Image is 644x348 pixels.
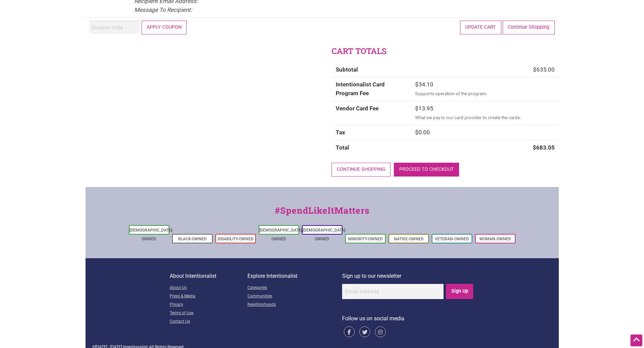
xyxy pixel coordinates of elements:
a: Woman-Owned [479,237,511,241]
th: Total [332,140,411,155]
a: [DEMOGRAPHIC_DATA]-Owned [129,228,173,241]
a: Terms of Use [170,309,247,318]
p: Explore Intentionalist [247,272,342,280]
small: Supports operation of the program. [415,91,487,96]
th: Subtotal [332,62,411,77]
a: Black-Owned [178,237,207,241]
a: Categories [247,284,342,292]
button: Update cart [460,21,501,34]
a: About Us [170,284,247,292]
p: Sign up to our newsletter [342,272,474,280]
a: Contact Us [170,318,247,326]
span: $ [533,144,536,151]
a: Minority-Owned [348,237,383,241]
p: Follow us on social media [342,314,474,323]
a: Veteran-Owned [435,237,469,241]
a: Communities [247,292,342,301]
bdi: 0.00 [415,129,430,136]
p: About Intentionalist [170,272,247,280]
div: #SpendLikeItMatters [86,204,559,224]
input: Email Address [342,284,444,299]
a: Proceed to checkout [394,163,459,177]
a: Continue shopping [332,163,391,177]
bdi: 13.95 [415,105,433,112]
a: Neighborhoods [247,301,342,309]
button: Apply coupon [142,21,187,34]
a: [DEMOGRAPHIC_DATA]-Owned [259,228,303,241]
small: What we pay to our card provider to create the cards. [415,115,521,120]
a: Continue Shopping [503,21,555,34]
a: Privacy [170,301,247,309]
bdi: 683.05 [533,144,555,151]
span: $ [415,105,419,112]
span: $ [415,129,419,136]
bdi: 34.10 [415,81,433,88]
a: [DEMOGRAPHIC_DATA]-Owned [303,228,347,241]
input: Sign Up [446,284,473,299]
bdi: 635.00 [533,66,555,73]
h2: Cart totals [332,46,559,57]
span: $ [415,81,419,88]
a: Press & Media [170,292,247,301]
a: Disability-Owned [218,237,254,241]
span: $ [533,66,536,73]
div: Scroll Back to Top [630,334,642,346]
th: Tax [332,125,411,140]
input: Coupon code [90,21,140,34]
a: Native-Owned [394,237,424,241]
th: Intentionalist Card Program Fee [332,77,411,101]
dt: Message To Recipient: [134,6,192,15]
th: Vendor Card Fee [332,101,411,125]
